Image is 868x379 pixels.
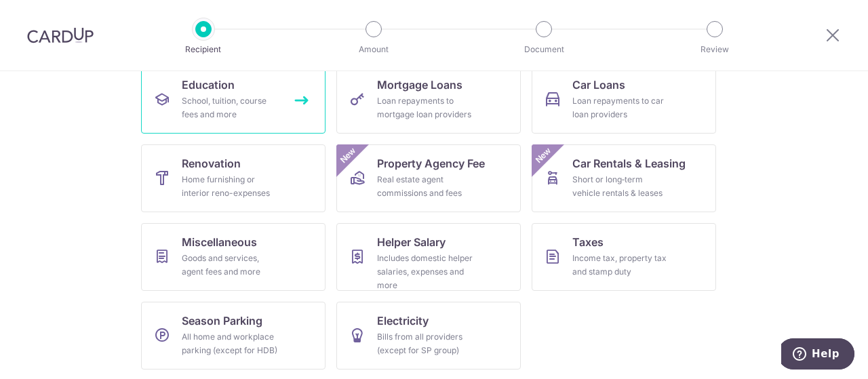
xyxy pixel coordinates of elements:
[377,234,446,250] span: Helper Salary
[182,155,241,172] span: Renovation
[336,302,521,370] a: ElectricityBills from all providers (except for SP group)
[532,66,716,134] a: Car LoansLoan repayments to car loan providers
[572,94,670,121] div: Loan repayments to car loan providers
[31,9,58,22] span: Help
[377,155,485,172] span: Property Agency Fee
[182,173,279,200] div: Home furnishing or interior reno-expenses
[377,173,475,200] div: Real estate agent commissions and fees
[336,66,521,134] a: Mortgage LoansLoan repayments to mortgage loan providers
[572,155,686,172] span: Car Rentals & Leasing
[572,173,670,200] div: Short or long‑term vehicle rentals & leases
[377,313,429,329] span: Electricity
[182,77,235,93] span: Education
[532,144,555,167] span: New
[141,144,325,212] a: RenovationHome furnishing or interior reno-expenses
[182,234,257,250] span: Miscellaneous
[377,77,462,93] span: Mortgage Loans
[572,77,625,93] span: Car Loans
[377,252,475,292] div: Includes domestic helper salaries, expenses and more
[572,252,670,279] div: Income tax, property tax and stamp duty
[141,66,325,134] a: EducationSchool, tuition, course fees and more
[182,313,262,329] span: Season Parking
[494,43,594,56] p: Document
[336,223,521,291] a: Helper SalaryIncludes domestic helper salaries, expenses and more
[532,144,716,212] a: Car Rentals & LeasingShort or long‑term vehicle rentals & leasesNew
[572,234,604,250] span: Taxes
[336,144,521,212] a: Property Agency FeeReal estate agent commissions and feesNew
[337,144,359,167] span: New
[532,223,716,291] a: TaxesIncome tax, property tax and stamp duty
[665,43,765,56] p: Review
[781,338,854,372] iframe: Opens a widget where you can find more information
[141,302,325,370] a: Season ParkingAll home and workplace parking (except for HDB)
[141,223,325,291] a: MiscellaneousGoods and services, agent fees and more
[182,94,279,121] div: School, tuition, course fees and more
[323,43,424,56] p: Amount
[153,43,254,56] p: Recipient
[182,252,279,279] div: Goods and services, agent fees and more
[27,27,94,43] img: CardUp
[377,330,475,357] div: Bills from all providers (except for SP group)
[377,94,475,121] div: Loan repayments to mortgage loan providers
[182,330,279,357] div: All home and workplace parking (except for HDB)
